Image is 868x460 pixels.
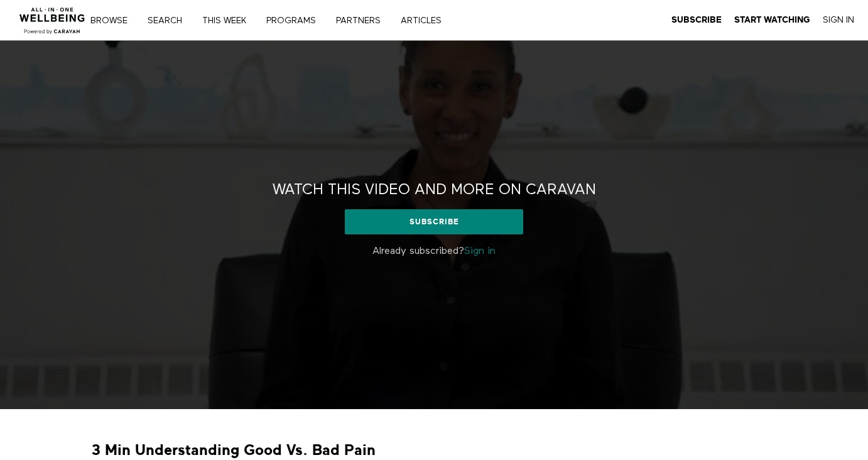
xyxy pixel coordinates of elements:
[86,16,141,25] a: Browse
[249,244,619,259] p: Already subscribed?
[198,16,259,25] a: THIS WEEK
[671,15,722,25] strong: Subscribe
[273,180,596,200] h2: Watch this video and more on CARAVAN
[671,14,722,26] a: Subscribe
[464,246,496,256] a: Sign in
[143,16,195,25] a: Search
[823,14,854,26] a: Sign In
[396,16,455,25] a: ARTICLES
[734,14,810,26] a: Start Watching
[92,441,376,460] strong: 3 Min Understanding Good Vs. Bad Pain
[345,209,523,234] a: Subscribe
[99,14,467,26] nav: Primary
[262,16,329,25] a: PROGRAMS
[734,15,810,25] strong: Start Watching
[332,16,394,25] a: PARTNERS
